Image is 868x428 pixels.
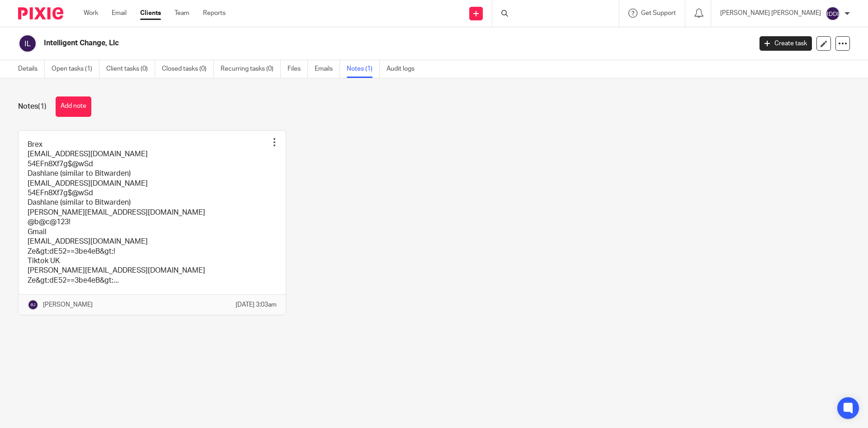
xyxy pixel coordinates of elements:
[18,34,37,53] img: svg%3E
[56,96,91,117] button: Add note
[28,299,38,310] img: svg%3E
[18,7,63,19] img: Pixie
[106,60,155,78] a: Client tasks (0)
[203,9,226,18] a: Reports
[175,9,189,18] a: Team
[641,10,676,16] span: Get Support
[43,300,93,309] p: [PERSON_NAME]
[315,60,340,78] a: Emails
[18,60,45,78] a: Details
[347,60,380,78] a: Notes (1)
[759,36,812,51] a: Create task
[44,38,605,48] h2: Intelligent Change, Llc
[288,60,308,78] a: Files
[18,102,47,111] h1: Notes
[221,60,281,78] a: Recurring tasks (0)
[826,6,840,21] img: svg%3E
[52,60,99,78] a: Open tasks (1)
[162,60,214,78] a: Closed tasks (0)
[38,103,47,110] span: (1)
[140,9,161,18] a: Clients
[720,9,821,18] p: [PERSON_NAME] [PERSON_NAME]
[84,9,98,18] a: Work
[236,300,277,309] p: [DATE] 3:03am
[387,60,421,78] a: Audit logs
[112,9,127,18] a: Email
